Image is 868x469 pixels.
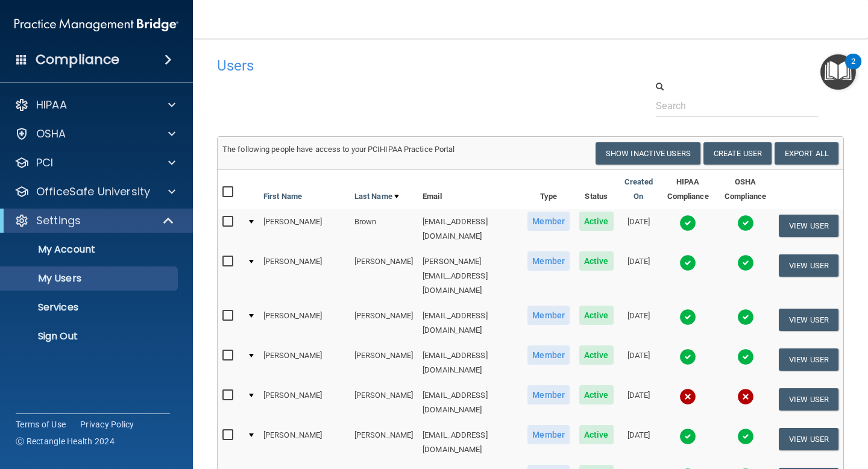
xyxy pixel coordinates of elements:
td: [DATE] [618,303,659,343]
button: View User [779,388,838,411]
td: [EMAIL_ADDRESS][DOMAIN_NAME] [418,303,523,343]
span: Active [579,212,614,231]
button: Open Resource Center, 2 new notifications [820,54,856,90]
a: HIPAA [14,98,175,112]
th: Type [523,170,574,209]
a: OfficeSafe University [14,184,175,199]
input: Search [656,95,818,117]
button: View User [779,348,838,371]
span: Member [527,212,570,231]
td: [PERSON_NAME][EMAIL_ADDRESS][DOMAIN_NAME] [418,249,523,303]
td: Brown [350,209,418,249]
a: Last Name [354,189,399,204]
button: Create User [703,142,772,165]
span: Active [579,345,614,365]
img: cross.ca9f0e7f.svg [679,388,696,405]
span: Member [527,306,570,325]
td: [PERSON_NAME] [350,343,418,383]
td: [PERSON_NAME] [350,303,418,343]
td: [DATE] [618,383,659,423]
td: [EMAIL_ADDRESS][DOMAIN_NAME] [418,343,523,383]
span: Active [579,425,614,444]
p: OfficeSafe University [36,184,150,199]
th: HIPAA Compliance [659,170,717,209]
a: OSHA [14,127,175,141]
td: [PERSON_NAME] [259,383,350,423]
span: Active [579,251,614,271]
p: OSHA [36,127,66,141]
img: PMB logo [14,13,178,37]
td: [EMAIL_ADDRESS][DOMAIN_NAME] [418,383,523,423]
p: Services [8,301,172,313]
button: View User [779,254,838,277]
span: The following people have access to your PCIHIPAA Practice Portal [222,145,455,154]
img: tick.e7d51cea.svg [679,254,696,271]
button: Show Inactive Users [596,142,700,165]
th: OSHA Compliance [717,170,774,209]
button: View User [779,309,838,331]
td: [DATE] [618,249,659,303]
th: Status [574,170,618,209]
p: Sign Out [8,330,172,342]
td: [DATE] [618,209,659,249]
a: PCI [14,156,175,170]
h4: Users [217,58,575,74]
h4: Compliance [36,51,119,68]
td: [PERSON_NAME] [259,249,350,303]
td: [PERSON_NAME] [259,423,350,462]
div: 2 [851,61,855,77]
a: Terms of Use [16,418,66,430]
p: Settings [36,213,81,228]
img: tick.e7d51cea.svg [737,348,754,365]
td: [PERSON_NAME] [350,249,418,303]
button: View User [779,428,838,450]
span: Active [579,306,614,325]
p: My Account [8,244,172,256]
a: Privacy Policy [80,418,134,430]
img: tick.e7d51cea.svg [679,309,696,326]
img: tick.e7d51cea.svg [679,215,696,231]
td: [EMAIL_ADDRESS][DOMAIN_NAME] [418,423,523,462]
p: My Users [8,272,172,285]
td: [PERSON_NAME] [259,303,350,343]
a: Settings [14,213,175,228]
button: View User [779,215,838,237]
td: [EMAIL_ADDRESS][DOMAIN_NAME] [418,209,523,249]
span: Member [527,385,570,404]
td: [PERSON_NAME] [259,209,350,249]
p: HIPAA [36,98,67,112]
span: Ⓒ Rectangle Health 2024 [16,435,115,447]
td: [DATE] [618,423,659,462]
img: tick.e7d51cea.svg [737,254,754,271]
a: First Name [263,189,302,204]
img: tick.e7d51cea.svg [679,428,696,445]
p: PCI [36,156,53,170]
td: [PERSON_NAME] [350,383,418,423]
img: tick.e7d51cea.svg [737,428,754,445]
img: tick.e7d51cea.svg [737,215,754,231]
th: Email [418,170,523,209]
td: [PERSON_NAME] [259,343,350,383]
span: Member [527,251,570,271]
td: [PERSON_NAME] [350,423,418,462]
span: Member [527,425,570,444]
a: Export All [775,142,838,165]
span: Member [527,345,570,365]
a: Created On [623,175,655,204]
img: cross.ca9f0e7f.svg [737,388,754,405]
td: [DATE] [618,343,659,383]
iframe: Drift Widget Chat Controller [808,386,854,432]
span: Active [579,385,614,404]
img: tick.e7d51cea.svg [737,309,754,326]
img: tick.e7d51cea.svg [679,348,696,365]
